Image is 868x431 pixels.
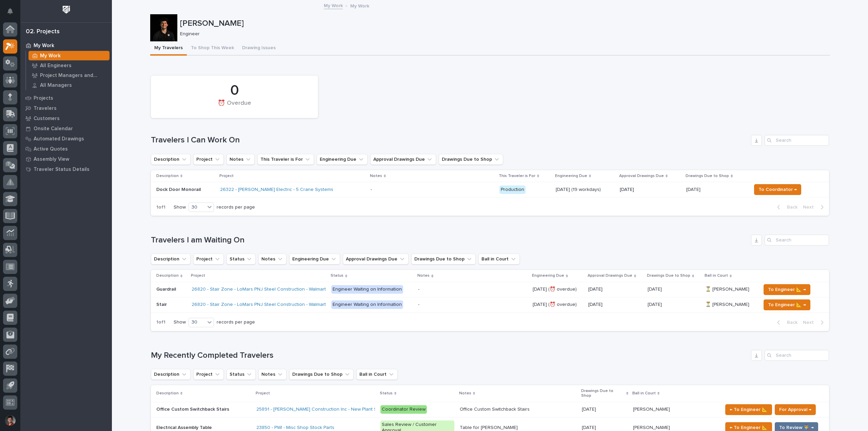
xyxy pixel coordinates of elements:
button: Project [193,254,224,265]
p: Stair [156,300,168,308]
p: [DATE] [648,300,663,308]
div: - [418,302,419,308]
div: Engineer Waiting on Information [331,300,403,309]
div: Production [499,185,526,194]
button: Next [800,204,829,210]
div: 30 [189,204,205,211]
p: [DATE] [582,424,597,431]
p: Project [219,172,234,180]
p: Notes [459,390,471,397]
button: This Traveler is For [257,154,314,165]
button: To Engineer 📐 → [764,284,810,295]
p: [PERSON_NAME] [633,424,671,431]
div: Search [765,350,829,361]
button: Description [151,154,191,165]
p: All Managers [40,82,72,89]
span: Back [783,204,797,210]
p: records per page [217,319,255,325]
a: Projects [20,93,112,103]
span: Next [803,319,818,326]
span: Back [783,319,797,326]
p: Project [256,390,270,397]
p: [DATE] (⏰ overdue) [533,300,578,308]
button: Engineering Due [289,254,340,265]
p: ⏳ [PERSON_NAME] [705,300,751,308]
p: This Traveler is For [499,172,535,180]
a: Customers [20,113,112,123]
div: Office Custom Switchback Stairs [460,407,530,412]
p: Automated Drawings [34,136,84,142]
button: Engineering Due [317,154,368,165]
span: ← To Engineer 📐 [730,406,768,414]
p: [DATE] (19 workdays) [556,187,614,193]
a: 26322 - [PERSON_NAME] Electric - 5 Crane Systems [220,187,333,193]
button: Approval Drawings Due [370,154,436,165]
button: For Approval → [775,404,816,415]
a: 26820 - Stair Zone - LoMars PNJ Steel Construction - Walmart Stair [192,302,337,308]
h1: Travelers I Can Work On [151,135,748,145]
div: 30 [189,319,205,326]
p: Drawings Due to Shop [581,387,625,400]
button: Drawing Issues [238,41,280,56]
p: Active Quotes [34,146,68,152]
p: Guardrail [156,285,177,292]
a: Onsite Calendar [20,123,112,134]
p: Customers [34,116,60,122]
p: Description [156,172,179,180]
h1: My Recently Completed Travelers [151,351,748,360]
img: Workspace Logo [60,3,73,16]
div: - [371,187,372,193]
span: To Coordinator → [758,185,797,194]
a: 23850 - PWI - Misc Shop Stock Parts [256,425,334,431]
p: Ball in Court [705,272,728,279]
p: Office Custom Switchback Stairs [156,405,231,412]
div: - [418,287,419,292]
p: records per page [217,204,255,210]
div: ⏰ Overdue [162,100,307,114]
button: To Engineer 📐 → [764,299,810,310]
button: ← To Engineer 📐 [725,404,772,415]
tr: GuardrailGuardrail 26820 - Stair Zone - LoMars PNJ Steel Construction - Walmart Stair Engineer Wa... [151,282,829,297]
button: Ball in Court [478,254,520,265]
button: Notes [258,369,287,380]
input: Search [765,135,829,146]
p: [DATE] [648,285,663,292]
button: Next [800,319,829,326]
p: Engineering Due [532,272,564,279]
button: Description [151,369,191,380]
input: Search [765,235,829,246]
p: Notes [417,272,430,279]
span: Next [803,204,818,210]
a: My Work [20,40,112,51]
button: users-avatar [3,413,17,428]
tr: StairStair 26820 - Stair Zone - LoMars PNJ Steel Construction - Walmart Stair Engineer Waiting on... [151,297,829,312]
a: Assembly View [20,154,112,164]
p: Description [156,272,179,279]
a: 26820 - Stair Zone - LoMars PNJ Steel Construction - Walmart Stair [192,287,337,292]
p: [DATE] [686,185,702,193]
p: [DATE] [588,287,642,292]
p: Traveler Status Details [34,166,90,173]
p: 1 of 1 [151,199,171,216]
button: Drawings Due to Shop [439,154,503,165]
div: Notifications [8,8,17,19]
p: Electrical Assembly Table [156,424,213,431]
button: Back [772,319,800,326]
p: [DATE] [620,187,681,193]
button: To Shop This Week [187,41,238,56]
p: Status [331,272,343,279]
span: To Engineer 📐 → [768,301,806,309]
button: Ball in Court [356,369,398,380]
tr: Office Custom Switchback StairsOffice Custom Switchback Stairs 25891 - [PERSON_NAME] Construction... [151,402,829,417]
tr: Dock Door Monorail26322 - [PERSON_NAME] Electric - 5 Crane Systems - Production[DATE] (19 workday... [151,182,829,197]
a: Travelers [20,103,112,113]
p: Projects [34,95,53,101]
button: Project [193,369,224,380]
p: Description [156,390,179,397]
div: Coordinator Review [380,405,427,414]
button: Drawings Due to Shop [289,369,354,380]
p: [PERSON_NAME] [633,405,671,412]
p: Engineer [180,31,825,37]
p: Onsite Calendar [34,126,73,132]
